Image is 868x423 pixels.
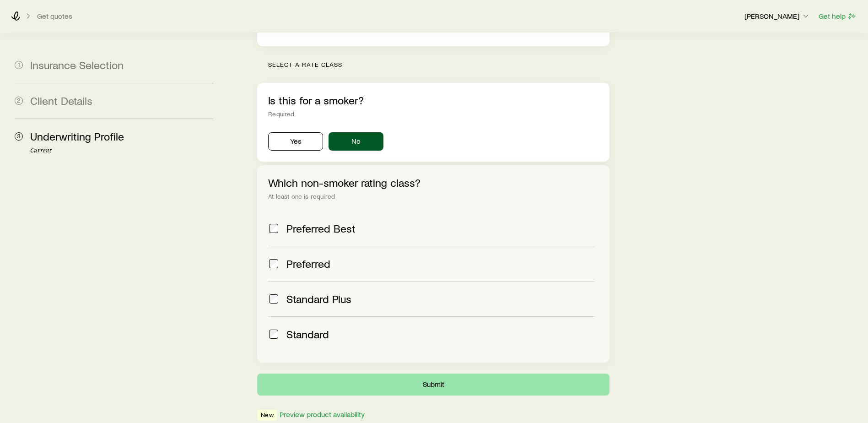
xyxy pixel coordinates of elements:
button: Yes [268,132,323,151]
span: Insurance Selection [30,58,124,71]
p: Is this for a smoker? [268,94,598,107]
span: 2 [15,97,23,105]
span: Preferred Best [286,222,356,235]
button: Submit [257,374,609,396]
button: Get quotes [37,12,73,21]
button: No [329,132,383,151]
span: Standard [286,328,329,341]
p: Select a rate class [268,61,609,68]
input: Standard [269,330,278,339]
span: 1 [15,61,23,69]
span: Preferred [286,257,330,270]
span: Underwriting Profile [30,130,124,143]
span: Standard Plus [286,293,351,305]
button: Preview product availability [279,410,365,419]
div: Required [268,110,598,118]
button: Get help [818,11,857,22]
input: Preferred [269,259,278,268]
p: [PERSON_NAME] [744,11,810,21]
span: New [261,411,273,421]
input: Standard Plus [269,294,278,304]
input: Preferred Best [269,224,278,233]
p: Which non-smoker rating class? [268,176,598,189]
p: Current [30,147,213,154]
div: At least one is required [268,193,598,200]
span: 3 [15,132,23,141]
span: Client Details [30,94,92,107]
button: [PERSON_NAME] [744,11,811,22]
